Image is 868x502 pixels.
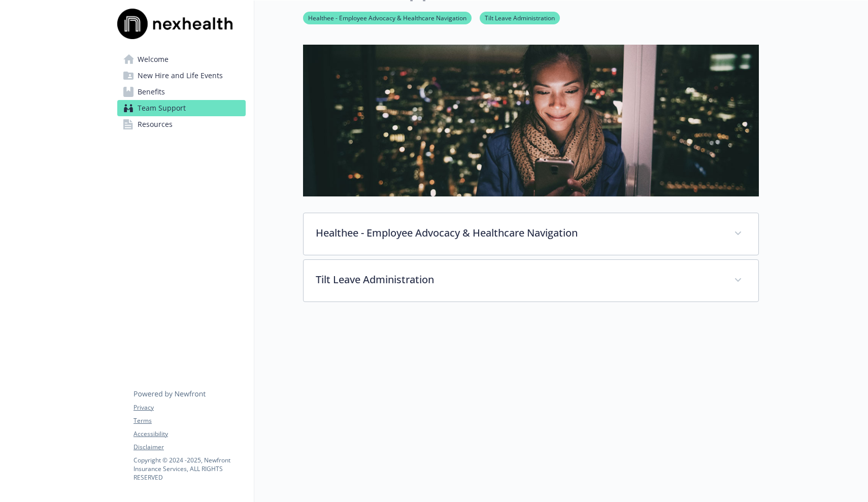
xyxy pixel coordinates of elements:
img: team support page banner [303,45,759,196]
a: Welcome [117,51,246,68]
a: Team Support [117,100,246,116]
a: Healthee - Employee Advocacy & Healthcare Navigation [303,13,472,22]
span: Team Support [138,100,186,116]
a: Tilt Leave Administration [480,13,560,22]
a: New Hire and Life Events [117,68,246,84]
p: Healthee - Employee Advocacy & Healthcare Navigation [316,225,722,241]
span: Benefits [138,84,165,100]
a: Benefits [117,84,246,100]
a: Privacy [133,403,245,412]
span: Resources [138,116,173,132]
a: Terms [133,416,245,425]
p: Copyright © 2024 - 2025 , Newfront Insurance Services, ALL RIGHTS RESERVED [133,456,245,482]
a: Disclaimer [133,443,245,452]
div: Healthee - Employee Advocacy & Healthcare Navigation [304,213,758,255]
span: New Hire and Life Events [138,68,223,84]
a: Accessibility [133,429,245,439]
div: Tilt Leave Administration [304,260,758,302]
span: Welcome [138,51,169,68]
p: Tilt Leave Administration [316,272,722,287]
a: Resources [117,116,246,132]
